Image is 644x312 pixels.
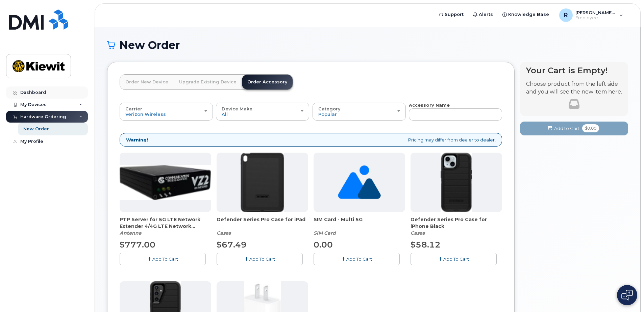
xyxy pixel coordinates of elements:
[217,230,231,236] em: Cases
[120,240,155,250] span: $777.00
[443,256,469,262] span: Add To Cart
[346,256,372,262] span: Add To Cart
[554,125,579,132] span: Add to Cart
[217,240,247,250] span: $67.49
[526,66,622,75] h4: Your Cart is Empty!
[107,39,628,51] h1: New Order
[217,253,303,265] button: Add To Cart
[120,133,502,147] div: Pricing may differ from dealer to dealer!
[217,216,308,230] span: Defender Series Pro Case for iPad
[314,230,336,236] em: SIM Card
[314,253,400,265] button: Add To Cart
[313,103,406,120] button: Category Popular
[217,216,308,236] div: Defender Series Pro Case for iPad
[411,253,497,265] button: Add To Cart
[411,216,502,230] span: Defender Series Pro Case for iPhone Black
[216,103,309,120] button: Device Make All
[120,75,174,89] a: Order New Device
[249,256,275,262] span: Add To Cart
[582,124,599,132] span: $0.00
[126,137,148,143] strong: Warning!
[120,165,211,200] img: Casa_Sysem.png
[526,80,622,96] p: Choose product from the left side and you will see the new item here.
[222,106,252,111] span: Device Make
[242,75,293,89] a: Order Accessory
[318,111,337,117] span: Popular
[152,256,178,262] span: Add To Cart
[314,216,405,230] span: SIM Card - Multi 5G
[174,75,242,89] a: Upgrade Existing Device
[520,122,628,135] button: Add to Cart $0.00
[222,111,228,117] span: All
[409,102,450,108] strong: Accessory Name
[241,153,284,212] img: defenderipad10thgen.png
[318,106,341,111] span: Category
[441,153,472,212] img: defenderiphone14.png
[338,153,381,212] img: no_image_found-2caef05468ed5679b831cfe6fc140e25e0c280774317ffc20a367ab7fd17291e.png
[125,111,166,117] span: Verizon Wireless
[314,216,405,236] div: SIM Card - Multi 5G
[120,216,211,236] div: PTP Server for 5G LTE Network Extender 4/4G LTE Network Extender 3
[621,290,633,301] img: Open chat
[120,253,206,265] button: Add To Cart
[125,106,142,111] span: Carrier
[411,216,502,236] div: Defender Series Pro Case for iPhone Black
[120,103,213,120] button: Carrier Verizon Wireless
[314,240,333,250] span: 0.00
[120,216,211,230] span: PTP Server for 5G LTE Network Extender 4/4G LTE Network Extender 3
[411,230,425,236] em: Cases
[411,240,441,250] span: $58.12
[120,230,142,236] em: Antenna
